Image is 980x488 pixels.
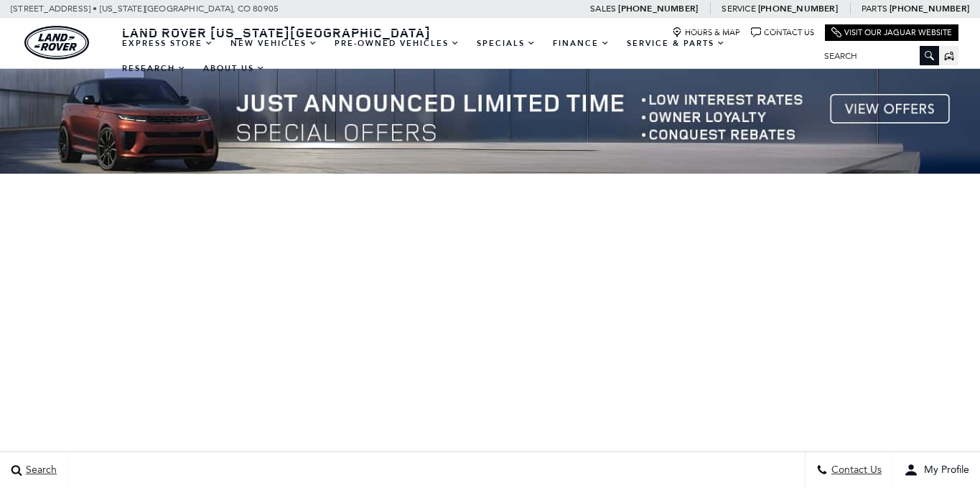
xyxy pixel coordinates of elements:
[758,3,838,14] a: [PHONE_NUMBER]
[828,464,882,477] span: Contact Us
[918,464,969,477] span: My Profile
[893,452,980,488] button: user-profile-menu
[672,27,740,38] a: Hours & Map
[618,31,734,56] a: Service & Parts
[326,31,468,56] a: Pre-Owned Vehicles
[890,3,969,14] a: [PHONE_NUMBER]
[113,31,222,56] a: EXPRESS STORE
[195,56,274,81] a: About Us
[122,24,431,41] span: Land Rover [US_STATE][GEOGRAPHIC_DATA]
[113,56,195,81] a: Research
[113,31,813,81] nav: Main Navigation
[722,4,755,14] span: Service
[24,26,89,60] a: land-rover
[468,31,544,56] a: Specials
[222,31,326,56] a: New Vehicles
[813,47,939,65] input: Search
[831,27,952,38] a: Visit Our Jaguar Website
[618,3,698,14] a: [PHONE_NUMBER]
[11,4,279,14] a: [STREET_ADDRESS] • [US_STATE][GEOGRAPHIC_DATA], CO 80905
[22,464,57,477] span: Search
[590,4,616,14] span: Sales
[113,24,439,41] a: Land Rover [US_STATE][GEOGRAPHIC_DATA]
[24,26,89,60] img: Land Rover
[751,27,814,38] a: Contact Us
[862,4,887,14] span: Parts
[544,31,618,56] a: Finance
